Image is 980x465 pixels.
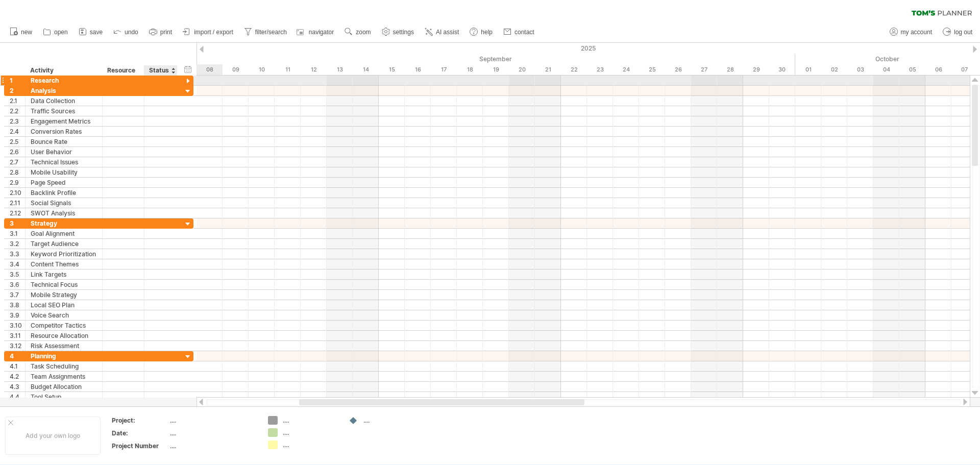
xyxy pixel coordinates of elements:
[10,137,25,146] div: 2.5
[31,290,97,300] div: Mobile Strategy
[31,280,97,289] div: Technical Focus
[743,64,769,75] div: Monday, 29 September 2025
[31,116,97,126] div: Engagement Metrics
[295,26,337,39] a: navigator
[514,29,534,36] span: contact
[31,178,97,187] div: Page Speed
[405,64,431,75] div: Tuesday, 16 September 2025
[112,416,168,425] div: Project:
[31,392,97,402] div: Tool Setup
[194,29,233,36] span: import / export
[873,64,899,75] div: Saturday, 4 October 2025
[31,270,97,279] div: Link Targets
[10,147,25,157] div: 2.6
[31,86,97,95] div: Analysis
[31,147,97,157] div: User Behavior
[309,29,334,36] span: navigator
[10,167,25,177] div: 2.8
[21,29,32,36] span: new
[821,64,847,75] div: Thursday, 2 October 2025
[10,310,25,320] div: 3.9
[10,351,25,361] div: 4
[31,331,97,340] div: Resource Allocation
[146,26,175,39] a: print
[31,167,97,177] div: Mobile Usability
[501,26,537,39] a: contact
[10,96,25,106] div: 2.1
[160,29,172,36] span: print
[691,64,717,75] div: Saturday, 27 September 2025
[10,198,25,208] div: 2.11
[10,270,25,279] div: 3.5
[170,429,256,437] div: ....
[795,64,821,75] div: Wednesday, 1 October 2025
[112,429,168,437] div: Date:
[10,106,25,116] div: 2.2
[301,64,327,75] div: Friday, 12 September 2025
[31,127,97,136] div: Conversion Rates
[10,259,25,269] div: 3.4
[31,198,97,208] div: Social Signals
[925,64,951,75] div: Monday, 6 October 2025
[10,188,25,198] div: 2.10
[327,64,353,75] div: Saturday, 13 September 2025
[255,29,287,36] span: filter/search
[483,64,509,75] div: Friday, 19 September 2025
[10,382,25,391] div: 4.3
[283,428,338,437] div: ....
[107,65,138,76] div: Resource
[901,29,932,36] span: my account
[509,64,535,75] div: Saturday, 20 September 2025
[613,64,639,75] div: Wednesday, 24 September 2025
[10,290,25,300] div: 3.7
[40,26,71,39] a: open
[223,64,249,75] div: Tuesday, 9 September 2025
[7,26,35,39] a: new
[379,26,417,39] a: settings
[170,416,256,425] div: ....
[170,442,256,450] div: ....
[30,65,96,76] div: Activity
[457,64,483,75] div: Thursday, 18 September 2025
[10,249,25,259] div: 3.3
[10,178,25,187] div: 2.9
[249,64,275,75] div: Wednesday, 10 September 2025
[10,392,25,402] div: 4.4
[10,218,25,228] div: 3
[717,64,743,75] div: Sunday, 28 September 2025
[111,26,141,39] a: undo
[940,26,975,39] a: log out
[436,29,459,36] span: AI assist
[31,218,97,228] div: Strategy
[10,372,25,381] div: 4.2
[393,29,414,36] span: settings
[951,64,977,75] div: Tuesday, 7 October 2025
[10,331,25,340] div: 3.11
[769,64,795,75] div: Tuesday, 30 September 2025
[10,229,25,238] div: 3.1
[10,86,25,95] div: 2
[363,416,419,425] div: ....
[10,116,25,126] div: 2.3
[342,26,374,39] a: zoom
[887,26,935,39] a: my account
[31,382,97,391] div: Budget Allocation
[587,64,613,75] div: Tuesday, 23 September 2025
[561,64,587,75] div: Monday, 22 September 2025
[10,127,25,136] div: 2.4
[5,417,101,455] div: Add your own logo
[10,76,25,85] div: 1
[54,29,68,36] span: open
[31,96,97,106] div: Data Collection
[149,65,171,76] div: Status
[112,442,168,450] div: Project Number
[31,249,97,259] div: Keyword Prioritization
[431,64,457,75] div: Wednesday, 17 September 2025
[847,64,873,75] div: Friday, 3 October 2025
[275,64,301,75] div: Thursday, 11 September 2025
[353,64,379,75] div: Sunday, 14 September 2025
[639,64,665,75] div: Thursday, 25 September 2025
[31,157,97,167] div: Technical Issues
[535,64,561,75] div: Sunday, 21 September 2025
[31,372,97,381] div: Team Assignments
